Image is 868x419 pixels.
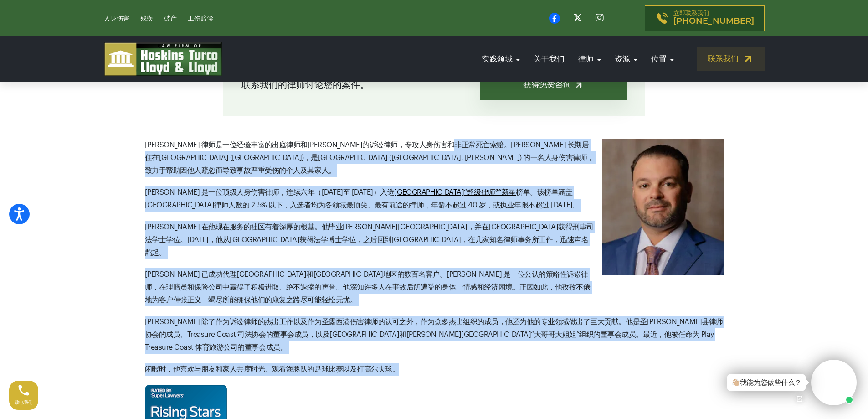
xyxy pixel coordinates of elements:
a: 联系我们 [697,47,765,71]
font: 闲暇时，他喜欢与朋友和家人共度时光、观看海豚队的足球比赛以及打高尔夫球。 [145,366,400,373]
font: 立即联系我们 [673,10,709,16]
font: [PHONE_NUMBER] [673,17,754,26]
a: 残疾 [140,16,153,22]
a: 人身伤害 [104,16,129,22]
font: 关于我们 [534,55,565,63]
img: arrow-up-right-light.svg [574,80,584,90]
a: 破产 [164,16,177,22]
font: 👋🏼我能为您做些什么？ [731,378,801,386]
font: 联系我们 [708,55,739,62]
font: [PERSON_NAME] 是一位顶级人身伤害律师，连续六年（[DATE]至 [DATE]）入选 [145,189,395,196]
font: 获得免费咨询 [523,81,571,89]
img: 乔什·海勒律师 [602,139,724,275]
font: 致电我们 [15,400,33,405]
font: [PERSON_NAME] 除了作为诉讼律师的杰出工作以及作为圣露西港伤害律师的认可之外，作为众多杰出组织的成员，他还为他的专业领域做出了巨大贡献。他是圣[PERSON_NAME]县律师协会的成... [145,318,723,351]
font: 联系我们的律师讨论您的案件。 [241,81,369,90]
font: 资源 [615,55,630,63]
a: 工伤赔偿 [188,16,213,22]
a: 关于我们 [529,46,569,72]
a: 位置 [647,46,678,72]
a: 获得免费咨询 [480,70,627,100]
font: [PERSON_NAME] 已成功代理[GEOGRAPHIC_DATA]和[GEOGRAPHIC_DATA]地区的数百名客户。[PERSON_NAME] 是一位公认的策略性诉讼律师，在理赔员和保... [145,271,591,304]
a: 实践领域 [477,46,524,72]
a: 资源 [610,46,642,72]
font: [PERSON_NAME] 在他现在服务的社区有着深厚的根基。他毕业[PERSON_NAME][GEOGRAPHIC_DATA]，并在[GEOGRAPHIC_DATA]获得刑事司法学士学位。[D... [145,223,594,256]
a: 律师 [574,46,606,72]
a: [GEOGRAPHIC_DATA]“超级律师®”新星 [394,189,516,196]
font: 实践领域 [482,55,513,63]
a: 打开聊天 [790,389,809,409]
font: 位置 [651,55,667,63]
font: 律师 [578,55,594,63]
font: [PERSON_NAME] 律师是一位经验丰富的出庭律师和[PERSON_NAME]的诉讼律师，专攻人身伤害和非正常死亡索赔。[PERSON_NAME] 长期居住在[GEOGRAPHIC_DAT... [145,141,594,174]
img: 标识 [104,42,222,76]
a: 立即联系我们[PHONE_NUMBER] [645,5,765,31]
